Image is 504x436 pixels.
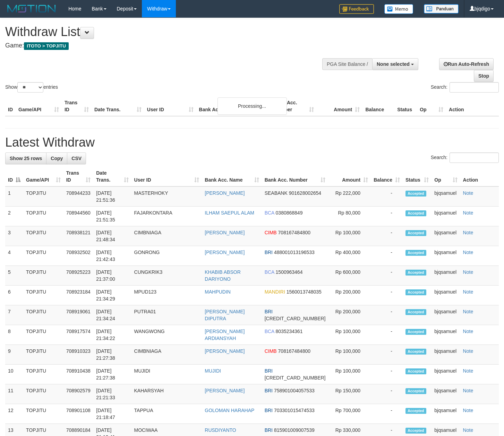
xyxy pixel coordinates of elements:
td: Rp 100,000 [328,345,371,365]
td: bjqsamuel [432,186,460,207]
span: CIMB [265,230,277,235]
a: Note [463,269,473,275]
span: Accepted [405,408,426,414]
a: Note [463,388,473,393]
a: Stop [474,70,494,82]
td: [DATE] 21:51:36 [93,186,131,207]
th: Date Trans. [92,96,144,116]
th: Balance [362,96,394,116]
td: 708917574 [63,325,94,345]
span: Copy 304101020094537 to clipboard [265,375,326,381]
span: Accepted [405,289,426,295]
span: CSV [71,156,82,161]
th: Bank Acc. Number [271,96,317,116]
td: Rp 400,000 [328,246,371,266]
td: bjqsamuel [432,246,460,266]
a: Run Auto-Refresh [439,58,494,70]
td: 708925223 [63,266,94,286]
a: [PERSON_NAME] [205,250,245,255]
a: [PERSON_NAME] ARDIANSYAH [205,329,245,341]
td: 4 [5,246,23,266]
td: [DATE] 21:48:34 [93,226,131,246]
a: Show 25 rows [5,152,46,164]
td: - [371,226,403,246]
td: bjqsamuel [432,384,460,404]
a: [PERSON_NAME] [205,190,245,196]
td: Rp 150,000 [328,384,371,404]
th: Bank Acc. Name [196,96,271,116]
td: Rp 100,000 [328,365,371,384]
span: BRI [265,309,273,314]
td: - [371,246,403,266]
td: 708902579 [63,384,94,404]
td: [DATE] 21:42:43 [93,246,131,266]
span: BCA [265,269,274,275]
th: User ID [144,96,196,116]
td: [DATE] 21:18:47 [93,404,131,424]
img: Feedback.jpg [339,4,374,14]
span: Copy 703301015474533 to clipboard [274,408,315,413]
td: 708938121 [63,226,94,246]
td: - [371,325,403,345]
td: TOPJITU [23,207,63,226]
a: Note [463,309,473,314]
span: Show 25 rows [10,156,42,161]
h1: Withdraw List [5,25,329,39]
td: bjqsamuel [432,404,460,424]
td: Rp 200,000 [328,305,371,325]
a: Note [463,250,473,255]
th: Game/API: activate to sort column ascending [23,167,63,186]
span: Accepted [405,309,426,315]
td: CIMBNIAGA [131,345,202,365]
img: panduan.png [424,4,459,14]
h1: Latest Withdraw [5,136,499,149]
td: 2 [5,207,23,226]
td: 708944233 [63,186,94,207]
td: - [371,365,403,384]
a: MAHPUDIN [205,289,231,295]
td: [DATE] 21:34:24 [93,305,131,325]
th: Status [394,96,417,116]
td: bjqsamuel [432,286,460,305]
td: 6 [5,286,23,305]
span: MANDIRI [265,289,285,295]
td: TOPJITU [23,384,63,404]
th: Op [417,96,446,116]
td: - [371,207,403,226]
td: Rp 600,000 [328,266,371,286]
td: 7 [5,305,23,325]
td: [DATE] 21:21:33 [93,384,131,404]
div: Processing... [217,97,287,115]
td: TOPJITU [23,404,63,424]
td: bjqsamuel [432,226,460,246]
span: Copy 1560013748035 to clipboard [287,289,322,295]
span: Copy 605201018847536 to clipboard [265,316,326,321]
th: Action [446,96,499,116]
td: - [371,345,403,365]
th: Action [460,167,499,186]
span: SEABANK [265,190,288,196]
input: Search: [450,82,499,93]
td: bjqsamuel [432,365,460,384]
a: [PERSON_NAME] DIPUTRA [205,309,245,321]
td: bjqsamuel [432,325,460,345]
td: Rp 222,000 [328,186,371,207]
td: MPUD123 [131,286,202,305]
a: Note [463,408,473,413]
td: TOPJITU [23,246,63,266]
th: Date Trans.: activate to sort column ascending [93,167,131,186]
span: BCA [265,329,274,334]
td: [DATE] 21:51:35 [93,207,131,226]
a: Note [463,190,473,196]
td: GONRONG [131,246,202,266]
td: - [371,286,403,305]
td: Rp 100,000 [328,226,371,246]
a: Note [463,289,473,295]
span: Copy 488001013196533 to clipboard [274,250,315,255]
th: Bank Acc. Number: activate to sort column ascending [262,167,328,186]
span: Copy 758901004057533 to clipboard [274,388,315,393]
td: bjqsamuel [432,345,460,365]
th: ID: activate to sort column descending [5,167,23,186]
a: Note [463,427,473,433]
td: [DATE] 21:34:29 [93,286,131,305]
